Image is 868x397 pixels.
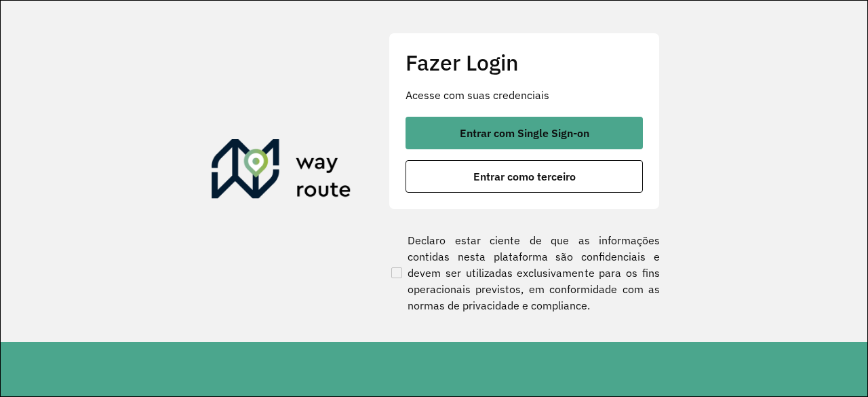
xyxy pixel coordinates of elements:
[406,117,643,149] button: button
[212,139,351,204] img: Roteirizador AmbevTech
[389,232,660,314] label: Declaro estar ciente de que as informações contidas nesta plataforma são confidenciais e devem se...
[460,128,589,138] span: Entrar com Single Sign-on
[473,171,576,182] span: Entrar como terceiro
[406,87,643,103] p: Acesse com suas credenciais
[406,160,643,193] button: button
[406,50,643,75] h2: Fazer Login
